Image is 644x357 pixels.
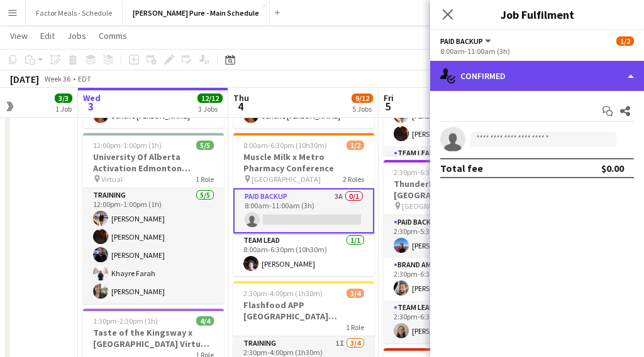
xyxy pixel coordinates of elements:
span: Comms [99,30,127,41]
span: Edit [40,30,55,41]
div: $0.00 [601,162,624,174]
span: 2 Roles [343,174,364,184]
span: 12:00pm-1:00pm (1h) [93,141,162,150]
span: 4/4 [196,316,214,326]
span: 8:00am-6:30pm (10h30m) [243,141,327,150]
span: 3 [81,99,101,114]
span: 1:30pm-2:30pm (1h) [93,316,158,326]
app-card-role: Training5/512:00pm-1:00pm (1h)[PERSON_NAME][PERSON_NAME][PERSON_NAME]Khayre Farah[PERSON_NAME] [83,188,224,304]
span: 1 Role [346,322,364,332]
app-job-card: 12:00pm-1:00pm (1h)5/5University Of Alberta Activation Edmonton Training Virtual1 RoleTraining5/5... [83,133,224,304]
span: Paid Backup [440,36,483,46]
span: 1/2 [347,141,364,150]
span: Jobs [67,30,86,41]
span: Week 36 [42,74,73,83]
h3: ThunderFest Victoria, [GEOGRAPHIC_DATA] [384,178,525,201]
div: EDT [78,74,91,83]
app-job-card: 2:30pm-6:30pm (4h)3/3ThunderFest Victoria, [GEOGRAPHIC_DATA] [GEOGRAPHIC_DATA]3 RolesPaid Backup1... [384,160,525,343]
span: Wed [83,92,101,104]
div: Confirmed [430,61,644,91]
app-card-role: Team Lead1/12:30pm-6:30pm (4h)[PERSON_NAME] [384,301,525,343]
span: 3/3 [55,93,72,103]
div: Total fee [440,162,483,174]
h3: University Of Alberta Activation Edmonton Training [83,151,224,174]
a: Edit [35,28,60,44]
app-card-role: Paid Backup3A0/18:00am-11:00am (3h) [233,188,374,233]
a: Comms [94,28,132,44]
div: 8:00am-11:00am (3h) [440,46,634,56]
span: [GEOGRAPHIC_DATA] [402,201,471,211]
h3: Job Fulfilment [430,6,644,23]
div: 3 Jobs [198,104,222,114]
span: Virtual [101,174,123,184]
span: 9/12 [352,93,373,103]
app-job-card: 8:00am-6:30pm (10h30m)1/2Muscle Milk x Metro Pharmacy Conference [GEOGRAPHIC_DATA]2 RolesPaid Bac... [233,133,374,276]
div: [DATE] [10,73,39,85]
div: 1 Job [55,104,72,114]
div: 5 Jobs [352,104,372,114]
span: View [10,30,28,41]
app-card-role: Paid Backup1/12:30pm-5:30pm (3h)[PERSON_NAME] [384,215,525,258]
button: [PERSON_NAME] Pure - Main Schedule [123,1,270,25]
app-card-role: Team Lead1/18:00am-6:30pm (10h30m)[PERSON_NAME] [233,233,374,276]
h3: Flashfood APP [GEOGRAPHIC_DATA] Modesto Training [233,299,374,322]
span: 4 [231,99,249,114]
span: 1 Role [196,174,214,184]
h3: Muscle Milk x Metro Pharmacy Conference [233,151,374,174]
span: Thu [233,92,249,104]
span: [GEOGRAPHIC_DATA] [252,174,321,184]
span: 12/12 [197,93,223,103]
h3: Taste of the Kingsway x [GEOGRAPHIC_DATA] Virtual Training [83,327,224,349]
a: View [5,28,33,44]
span: 5/5 [196,141,214,150]
button: Factor Meals - Schedule [26,1,123,25]
span: 5 [382,99,394,114]
span: 2:30pm-4:00pm (1h30m) [243,289,323,298]
span: Fri [384,92,394,104]
span: 1/2 [616,36,634,46]
button: Paid Backup [440,36,493,46]
app-card-role: Team Lead1/1 [384,146,525,189]
span: 3/4 [347,289,364,298]
a: Jobs [62,28,91,44]
app-card-role: Brand Ambassador1/12:30pm-6:30pm (4h)[PERSON_NAME] [384,258,525,301]
span: 2:30pm-6:30pm (4h) [394,168,458,177]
